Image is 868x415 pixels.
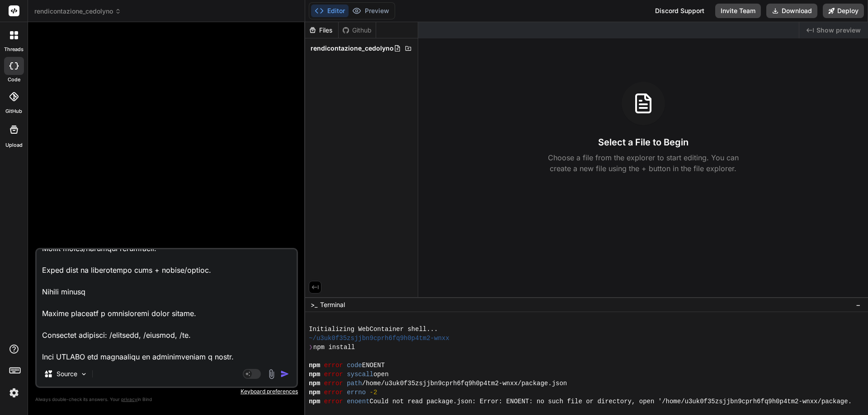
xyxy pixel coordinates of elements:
span: open [373,370,389,379]
span: path [347,379,362,388]
span: Show preview [816,26,861,35]
button: Deploy [823,4,864,18]
span: Could not read package.json: Error: ENOENT: no such file or directory, open '/home/u3uk0f35zsjjbn... [370,397,852,406]
div: Github [339,26,376,35]
span: >_ [311,300,317,309]
span: error [324,388,343,397]
span: enoent [347,397,369,406]
span: Terminal [320,300,345,309]
span: code [347,361,362,370]
span: rendicontazione_cedolyno [311,44,394,53]
img: Pick Models [80,370,88,378]
span: − [856,300,861,309]
span: ENOENT [362,361,385,370]
span: /home/u3uk0f35zsjjbn9cprh6fq9h0p4tm2-wnxx/package.json [362,379,567,388]
label: Upload [5,141,23,149]
p: Source [57,369,77,378]
span: ~/u3uk0f35zsjjbn9cprh6fq9h0p4tm2-wnxx [309,334,449,343]
div: Files [305,26,338,35]
button: Preview [349,5,393,17]
img: icon [280,369,289,378]
span: syscall [347,370,373,379]
button: Editor [311,5,349,17]
span: npm install [313,343,355,352]
span: error [324,397,343,406]
span: Initializing WebContainer shell... [309,325,438,334]
label: code [8,76,20,84]
span: npm [309,361,320,370]
button: Invite Team [715,4,761,18]
span: errno [347,388,366,397]
img: attachment [266,369,277,379]
span: error [324,379,343,388]
span: npm [309,388,320,397]
span: npm [309,397,320,406]
span: error [324,370,343,379]
textarea: Loremi dolorsit: Ametconsec adip-elitse – Doeiusmodtempor i Utlaboreetdol Magnaaliqu eni Admini V... [37,249,297,361]
span: npm [309,379,320,388]
label: GitHub [5,107,22,115]
p: Keyboard preferences [35,388,298,395]
h3: Select a File to Begin [598,136,689,149]
span: npm [309,370,320,379]
img: settings [6,385,22,401]
label: threads [4,46,24,53]
span: privacy [121,396,137,402]
span: error [324,361,343,370]
button: Download [766,4,817,18]
div: Discord Support [650,4,710,18]
button: − [854,298,863,312]
span: rendicontazione_cedolyno [34,7,121,16]
p: Always double-check its answers. Your in Bind [35,395,298,404]
p: Choose a file from the explorer to start editing. You can create a new file using the + button in... [542,152,745,174]
span: -2 [370,388,377,397]
span: ❯ [309,343,313,352]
